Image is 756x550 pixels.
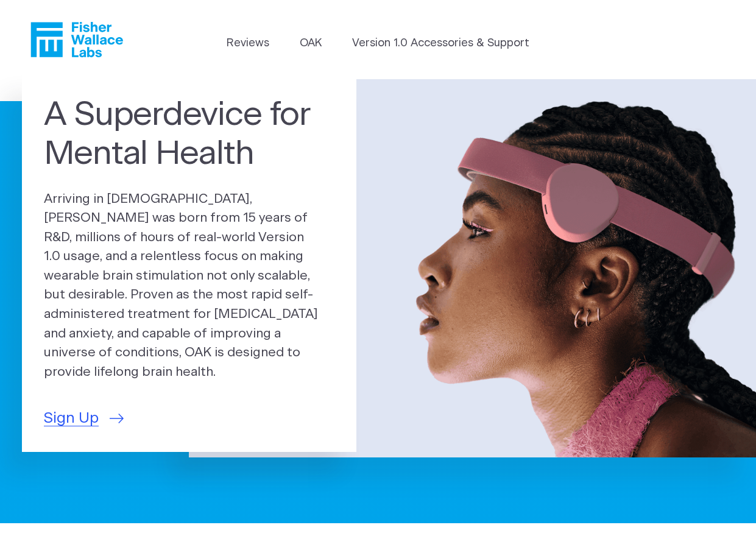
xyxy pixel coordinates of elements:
[30,22,123,57] a: Fisher Wallace
[44,407,124,430] a: Sign Up
[300,35,322,52] a: OAK
[227,35,269,52] a: Reviews
[44,407,99,430] span: Sign Up
[44,96,334,173] h1: A Superdevice for Mental Health
[44,189,334,382] p: Arriving in [DEMOGRAPHIC_DATA], [PERSON_NAME] was born from 15 years of R&D, millions of hours of...
[352,35,529,52] a: Version 1.0 Accessories & Support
